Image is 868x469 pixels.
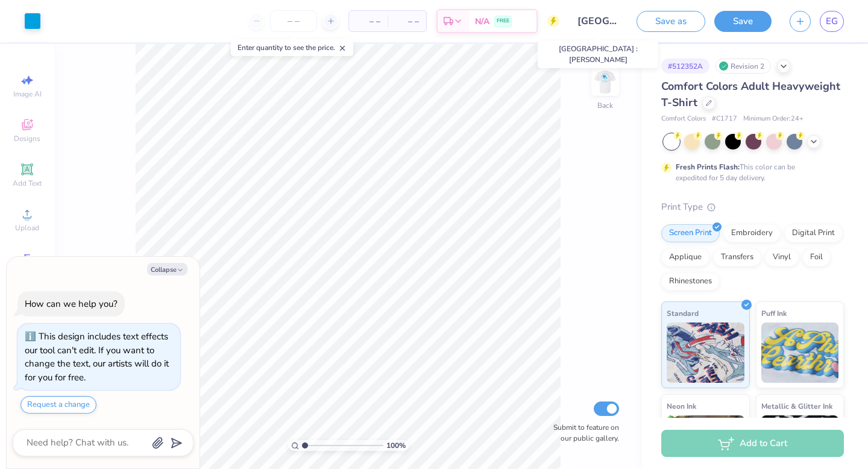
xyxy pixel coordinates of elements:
[715,58,771,74] div: Revision 2
[20,396,96,414] button: Request a change
[820,11,844,32] a: EG
[13,89,42,99] span: Image AI
[761,307,787,319] span: Puff Ink
[661,200,844,214] div: Print Type
[597,100,613,111] div: Back
[661,248,709,266] div: Applique
[568,9,627,33] input: Untitled Design
[475,15,489,28] span: N/A
[386,440,406,451] span: 100 %
[661,224,720,242] div: Screen Print
[538,40,658,68] div: [GEOGRAPHIC_DATA] : [PERSON_NAME]
[395,15,419,28] span: – –
[637,11,705,32] button: Save as
[667,400,696,412] span: Neon Ink
[231,39,353,56] div: Enter quantity to see the price.
[25,298,118,310] div: How can we help you?
[714,11,772,32] button: Save
[667,323,744,383] img: Standard
[14,134,40,143] span: Designs
[661,79,840,110] span: Comfort Colors Adult Heavyweight T-Shirt
[743,114,804,124] span: Minimum Order: 24 +
[25,330,169,383] div: This design includes text effects our tool can't edit. If you want to change the text, our artist...
[761,323,839,383] img: Puff Ink
[676,162,824,183] div: This color can be expedited for 5 day delivery.
[676,162,740,172] strong: Fresh Prints Flash:
[826,14,838,28] span: EG
[15,223,39,233] span: Upload
[356,15,380,28] span: – –
[661,272,720,291] div: Rhinestones
[497,17,509,25] span: FREE
[547,422,619,444] label: Submit to feature on our public gallery.
[661,58,709,74] div: # 512352A
[723,224,781,242] div: Embroidery
[270,10,317,32] input: – –
[667,307,699,319] span: Standard
[761,400,832,412] span: Metallic & Glitter Ink
[765,248,799,266] div: Vinyl
[713,248,761,266] div: Transfers
[784,224,843,242] div: Digital Print
[661,114,706,124] span: Comfort Colors
[147,263,187,275] button: Collapse
[802,248,831,266] div: Foil
[712,114,737,124] span: # C1717
[593,70,617,94] img: Back
[13,178,42,188] span: Add Text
